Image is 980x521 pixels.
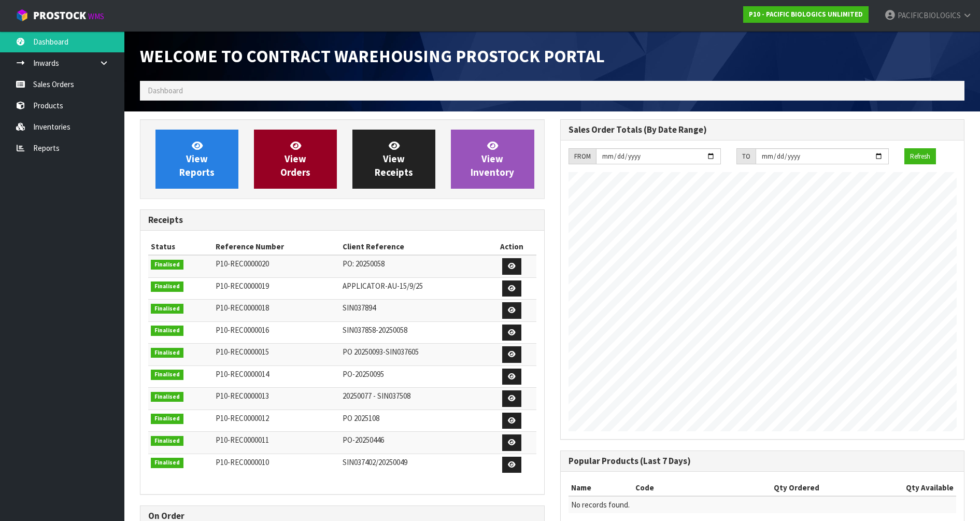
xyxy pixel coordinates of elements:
[216,435,269,445] span: P10-REC0000011
[569,480,633,496] th: Name
[148,86,183,95] span: Dashboard
[33,9,86,22] span: ProStock
[343,347,419,357] span: PO 20250093-SIN037605
[216,391,269,401] span: P10-REC0000013
[451,130,534,189] a: ViewInventory
[151,281,183,292] span: Finalised
[471,139,514,178] span: View Inventory
[487,238,536,255] th: Action
[213,238,340,255] th: Reference Number
[216,325,269,335] span: P10-REC0000016
[822,480,956,496] th: Qty Available
[148,238,213,255] th: Status
[343,325,407,335] span: SIN037858-20250058
[16,9,29,22] img: cube-alt.png
[633,480,693,496] th: Code
[343,391,410,401] span: 20250077 - SIN037508
[179,139,215,178] span: View Reports
[749,10,863,19] strong: P10 - PACIFIC BIOLOGICS UNLIMITED
[151,458,183,468] span: Finalised
[343,435,384,445] span: PO-20250446
[216,281,269,291] span: P10-REC0000019
[375,139,413,178] span: View Receipts
[343,281,423,291] span: APPLICATOR-AU-15/9/25
[343,259,385,269] span: PO: 20250058
[151,370,183,380] span: Finalised
[151,304,183,314] span: Finalised
[254,130,337,189] a: ViewOrders
[216,303,269,313] span: P10-REC0000018
[216,457,269,467] span: P10-REC0000010
[569,456,957,466] h3: Popular Products (Last 7 Days)
[88,11,104,21] small: WMS
[569,148,596,165] div: FROM
[216,347,269,357] span: P10-REC0000015
[343,303,376,313] span: SIN037894
[151,326,183,336] span: Finalised
[569,496,957,513] td: No records found.
[904,148,936,165] button: Refresh
[280,139,310,178] span: View Orders
[898,10,961,20] span: PACIFICBIOLOGICS
[340,238,487,255] th: Client Reference
[151,414,183,424] span: Finalised
[216,413,269,423] span: P10-REC0000012
[151,436,183,446] span: Finalised
[216,369,269,379] span: P10-REC0000014
[151,348,183,358] span: Finalised
[140,45,605,67] span: Welcome to Contract Warehousing ProStock Portal
[343,457,407,467] span: SIN037402/20250049
[216,259,269,269] span: P10-REC0000020
[693,480,822,496] th: Qty Ordered
[155,130,238,189] a: ViewReports
[151,392,183,402] span: Finalised
[151,260,183,270] span: Finalised
[736,148,756,165] div: TO
[569,125,957,135] h3: Sales Order Totals (By Date Range)
[352,130,435,189] a: ViewReceipts
[343,369,384,379] span: PO-20250095
[343,413,379,423] span: PO 2025108
[148,511,536,521] h3: On Order
[148,215,536,225] h3: Receipts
